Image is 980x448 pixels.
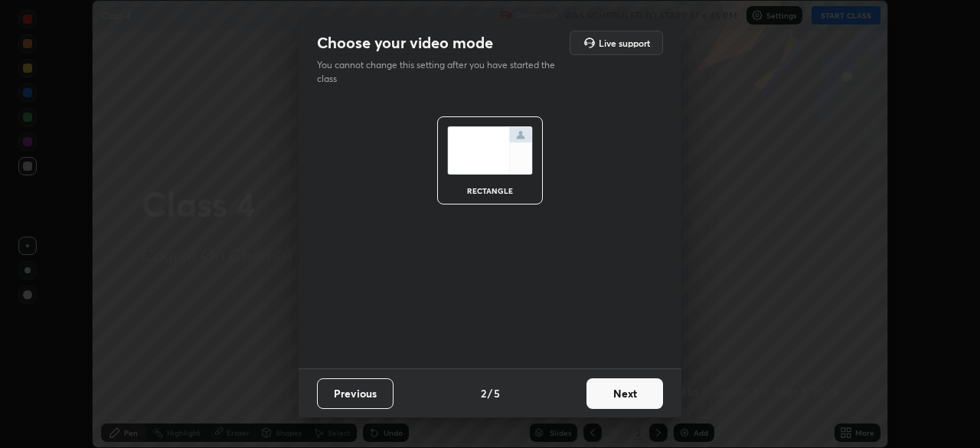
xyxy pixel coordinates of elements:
[317,33,493,53] h2: Choose your video mode
[447,126,533,175] img: normalScreenIcon.ae25ed63.svg
[494,385,500,401] h4: 5
[317,378,394,409] button: Previous
[488,385,492,401] h4: /
[599,38,650,47] h5: Live support
[317,58,565,86] p: You cannot change this setting after you have started the class
[481,385,486,401] h4: 2
[586,378,663,409] button: Next
[459,187,521,195] div: rectangle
